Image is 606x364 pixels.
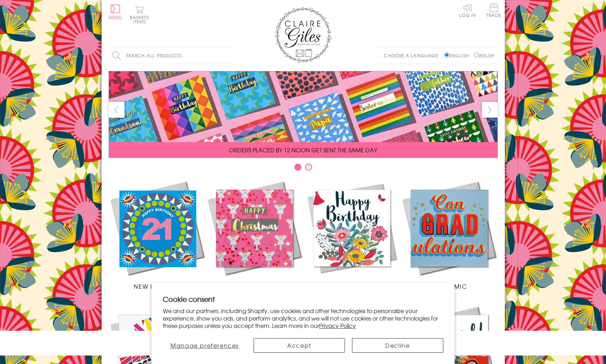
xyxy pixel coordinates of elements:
span: Academic [431,282,467,290]
button: Menu [109,5,122,19]
span: Trade [486,4,501,17]
span: Christmas [236,282,272,290]
button: prev [109,102,125,118]
a: Log In [459,4,476,17]
button: Carousel Page 2 [305,164,312,171]
a: Academic [400,180,498,290]
a: Privacy Policy [319,321,356,330]
span: Menu [109,14,122,20]
span: 0 items [133,14,149,25]
p: Choose a language: [384,52,443,59]
button: next [482,102,498,118]
span: New Releases [134,282,180,290]
input: Welsh [474,53,479,57]
img: Claire Giles Greetings Cards [275,7,331,63]
span: Birthdays [335,282,369,290]
button: Decline [352,338,443,353]
input: English [444,53,449,57]
button: Basket0 items [130,6,149,24]
a: Christmas [206,180,303,290]
label: English [444,52,472,59]
button: Manage preferences [163,338,247,353]
a: New Releases [109,180,206,290]
p: We and our partners, including Shopify, use cookies and other technologies to personalize your ex... [163,307,443,329]
button: Carousel Page 1 (Current Slide) [294,164,301,171]
h2: Cookie consent [163,294,443,304]
span: ORDERS PLACED BY 12 NOON GET SENT THE SAME DAY [229,146,377,154]
button: Accept [254,338,345,353]
a: Birthdays [303,180,400,290]
div: Carousel Pagination [109,163,498,174]
a: Trade [486,4,501,19]
input: Search [225,48,232,64]
label: Welsh [474,52,494,59]
span: Manage preferences [171,341,239,350]
input: Search all products [109,48,232,64]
